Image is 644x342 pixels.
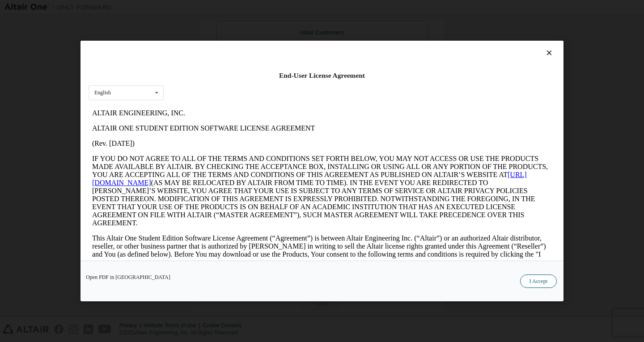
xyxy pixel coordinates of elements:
button: I Accept [520,274,557,288]
p: This Altair One Student Edition Software License Agreement (“Agreement”) is between Altair Engine... [4,129,463,169]
a: Open PDF in [GEOGRAPHIC_DATA] [86,274,170,280]
p: IF YOU DO NOT AGREE TO ALL OF THE TERMS AND CONDITIONS SET FORTH BELOW, YOU MAY NOT ACCESS OR USE... [4,49,463,122]
div: End-User License Agreement [89,71,555,80]
p: ALTAIR ONE STUDENT EDITION SOFTWARE LICENSE AGREEMENT [4,19,463,27]
p: ALTAIR ENGINEERING, INC. [4,4,463,12]
div: English [94,90,111,95]
p: (Rev. [DATE]) [4,34,463,42]
a: [URL][DOMAIN_NAME] [4,65,438,81]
